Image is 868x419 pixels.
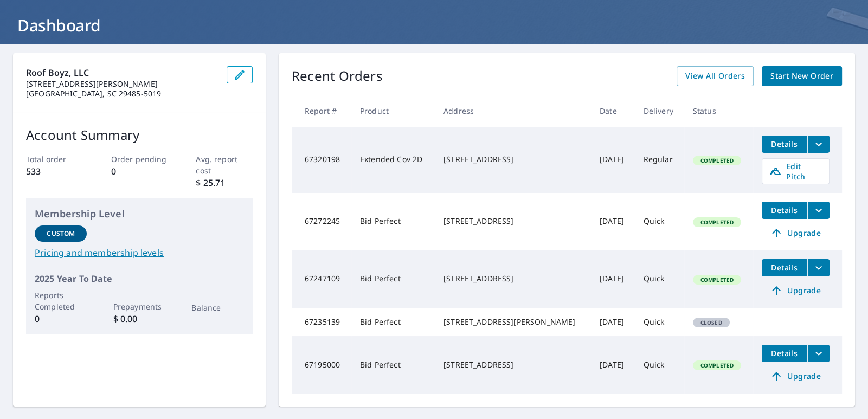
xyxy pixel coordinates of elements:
p: Total order [26,153,82,165]
span: Details [768,139,801,149]
p: $ 0.00 [113,312,165,325]
div: [STREET_ADDRESS] [443,273,582,284]
td: Bid Perfect [351,250,435,308]
p: [STREET_ADDRESS][PERSON_NAME] [26,79,218,89]
p: 0 [35,312,87,325]
span: Details [768,262,801,273]
td: Regular [635,127,684,193]
td: [DATE] [591,250,634,308]
p: Roof Boyz, LLC [26,66,218,79]
span: Closed [694,319,729,326]
span: Completed [694,218,740,226]
a: Pricing and membership levels [35,246,244,259]
td: 67272245 [292,193,351,250]
a: Start New Order [762,66,842,86]
span: Upgrade [768,284,823,297]
span: Start New Order [770,69,833,83]
span: Upgrade [768,227,823,240]
td: 67320198 [292,127,351,193]
span: Details [768,205,801,215]
span: Completed [694,362,740,369]
td: Quick [635,336,684,394]
td: Quick [635,193,684,250]
p: [GEOGRAPHIC_DATA], SC 29485-5019 [26,89,218,99]
p: Prepayments [113,301,165,312]
a: Upgrade [762,368,830,385]
h1: Dashboard [13,14,855,36]
td: Bid Perfect [351,193,435,250]
button: detailsBtn-67247109 [762,259,807,276]
a: Upgrade [762,224,830,242]
button: detailsBtn-67320198 [762,136,807,153]
th: Date [591,95,634,127]
td: Extended Cov 2D [351,127,435,193]
td: Quick [635,250,684,308]
p: 533 [26,165,82,178]
th: Address [435,95,591,127]
button: detailsBtn-67272245 [762,202,807,219]
th: Report # [292,95,351,127]
td: 67195000 [292,336,351,394]
td: [DATE] [591,308,634,336]
span: Edit Pitch [769,161,822,182]
p: Balance [191,302,243,313]
div: [STREET_ADDRESS] [443,359,582,370]
p: Custom [47,229,75,238]
td: 67235139 [292,308,351,336]
td: Bid Perfect [351,336,435,394]
p: Order pending [111,153,168,165]
p: Avg. report cost [196,153,252,176]
button: filesDropdownBtn-67320198 [807,136,830,153]
a: Upgrade [762,282,830,299]
span: Upgrade [768,370,823,383]
td: [DATE] [591,193,634,250]
th: Product [351,95,435,127]
p: Account Summary [26,125,253,145]
div: [STREET_ADDRESS] [443,216,582,227]
button: filesDropdownBtn-67272245 [807,202,830,219]
span: Completed [694,276,740,283]
td: Bid Perfect [351,308,435,336]
span: View All Orders [685,69,745,83]
td: Quick [635,308,684,336]
td: [DATE] [591,127,634,193]
p: 2025 Year To Date [35,272,244,285]
td: [DATE] [591,336,634,394]
th: Status [684,95,753,127]
td: 67247109 [292,250,351,308]
th: Delivery [635,95,684,127]
div: [STREET_ADDRESS] [443,154,582,165]
p: Recent Orders [292,66,383,86]
a: Edit Pitch [762,158,830,184]
button: filesDropdownBtn-67195000 [807,345,830,362]
button: filesDropdownBtn-67247109 [807,259,830,276]
div: [STREET_ADDRESS][PERSON_NAME] [443,317,582,327]
span: Details [768,348,801,358]
p: Reports Completed [35,289,87,312]
span: Completed [694,157,740,164]
a: View All Orders [677,66,754,86]
button: detailsBtn-67195000 [762,345,807,362]
p: $ 25.71 [196,176,252,189]
p: Membership Level [35,207,244,221]
p: 0 [111,165,168,178]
